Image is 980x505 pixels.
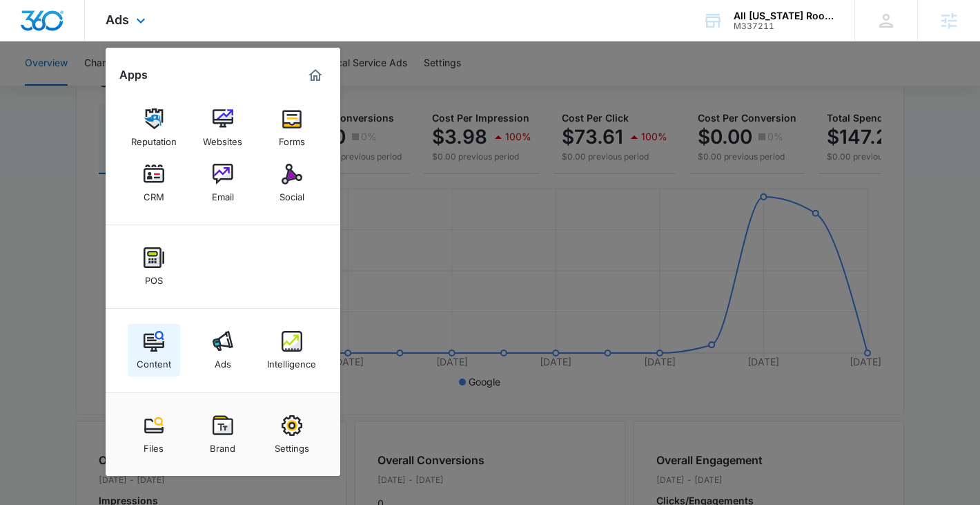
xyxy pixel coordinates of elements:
[128,157,180,209] a: CRM
[144,436,164,454] div: Files
[22,36,33,47] img: website_grey.svg
[106,12,129,27] span: Ads
[145,268,163,286] div: POS
[215,352,231,370] div: Ads
[197,157,249,209] a: Email
[210,436,235,454] div: Brand
[131,129,177,147] div: Reputation
[304,64,326,86] a: Marketing 360® Dashboard
[153,82,233,90] div: Keywords by Traffic
[280,184,304,202] div: Social
[279,129,305,147] div: Forms
[275,436,309,454] div: Settings
[128,240,180,293] a: POS
[197,324,249,377] a: Ads
[197,102,249,154] a: Websites
[734,10,834,21] div: account name
[137,352,171,370] div: Content
[266,157,318,209] a: Social
[128,324,180,377] a: Content
[39,22,68,33] div: v 4.0.25
[128,408,180,461] a: Files
[144,184,164,202] div: CRM
[266,408,318,461] a: Settings
[266,324,318,377] a: Intelligence
[266,102,318,154] a: Forms
[36,36,152,47] div: Domain: [DOMAIN_NAME]
[267,352,316,370] div: Intelligence
[128,102,180,154] a: Reputation
[197,408,249,461] a: Brand
[137,80,148,91] img: tab_keywords_by_traffic_grey.svg
[203,129,242,147] div: Websites
[22,22,33,33] img: logo_orange.svg
[734,21,834,31] div: account id
[37,80,48,91] img: tab_domain_overview_orange.svg
[119,68,148,82] h2: Apps
[52,82,124,90] div: Domain Overview
[212,184,234,202] div: Email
